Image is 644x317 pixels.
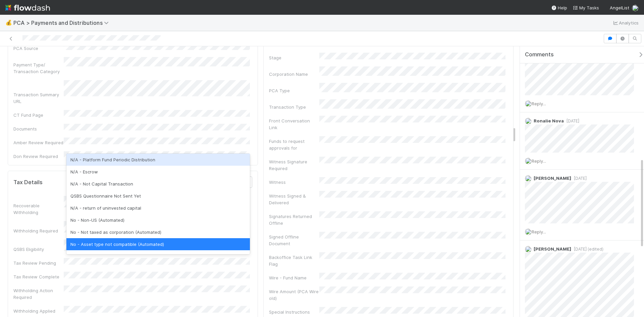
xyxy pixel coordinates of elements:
[66,190,250,202] div: QSBS Questionnaire Not Sent Yet
[632,5,639,11] img: avatar_e41e7ae5-e7d9-4d8d-9f56-31b0d7a2f4fd.png
[525,228,532,235] img: avatar_e41e7ae5-e7d9-4d8d-9f56-31b0d7a2f4fd.png
[13,202,64,216] div: Recoverable Withholding
[269,274,319,281] div: Wire - Fund Name
[269,117,319,131] div: Front Conversation Link
[525,100,532,107] img: avatar_e41e7ae5-e7d9-4d8d-9f56-31b0d7a2f4fd.png
[13,153,64,160] div: Don Review Required
[532,229,546,234] span: Reply...
[525,246,532,253] img: avatar_a2d05fec-0a57-4266-8476-74cda3464b0e.png
[269,179,319,186] div: Witness
[66,226,250,238] div: No - Not taxed as corporation (Automated)
[571,247,603,252] span: [DATE] (edited)
[612,19,639,27] a: Analytics
[13,227,64,234] div: Withholding Required
[13,246,64,253] div: QSBS Eligibility
[269,213,319,226] div: Signatures Returned Offline
[269,71,319,77] div: Corporation Name
[13,260,64,266] div: Tax Review Pending
[573,5,599,10] span: My Tasks
[13,179,43,186] h5: Tax Details
[534,246,571,252] span: [PERSON_NAME]
[66,214,250,226] div: No - Non-US (Automated)
[66,154,250,166] div: N/A - Platform Fund Periodic Distribution
[525,175,532,182] img: avatar_a2d05fec-0a57-4266-8476-74cda3464b0e.png
[525,51,554,58] span: Comments
[532,101,546,106] span: Reply...
[269,309,319,315] div: Special Instructions
[66,202,250,214] div: N/A - return of uninvested capital
[269,158,319,172] div: Witness Signature Required
[269,254,319,267] div: Backoffice Task Link Flag
[564,118,579,123] span: [DATE]
[525,118,532,124] img: avatar_0d9988fd-9a15-4cc7-ad96-88feab9e0fa9.png
[269,104,319,110] div: Transaction Type
[66,178,250,190] div: N/A - Not Capital Transaction
[269,54,319,61] div: Stage
[13,61,64,75] div: Payment Type/ Transaction Category
[269,233,319,247] div: Signed Offline Document
[610,5,629,10] span: AngelList
[13,125,64,132] div: Documents
[532,158,546,164] span: Reply...
[66,238,250,250] div: No - Asset type not compatible (Automated)
[571,176,587,181] span: [DATE]
[13,308,64,314] div: Withholding Applied
[269,288,319,302] div: Wire Amount (PCA Wire old)
[13,287,64,301] div: Withholding Action Required
[5,2,50,13] img: logo-inverted-e16ddd16eac7371096b0.svg
[13,45,64,52] div: PCA Source
[534,118,564,123] span: Ronalie Nova
[13,273,64,280] div: Tax Review Complete
[534,175,571,181] span: [PERSON_NAME]
[269,138,319,151] div: Funds to request approvals for
[269,193,319,206] div: Witness Signed & Delivered
[13,112,64,118] div: CT Fund Page
[5,20,12,25] span: 💰
[269,87,319,94] div: PCA Type
[66,166,250,178] div: N/A - Escrow
[13,91,64,105] div: Transaction Summary URL
[13,19,112,26] span: PCA > Payments and Distributions
[66,250,250,262] div: No - Investment held <6 months (Automated)
[525,158,532,164] img: avatar_e41e7ae5-e7d9-4d8d-9f56-31b0d7a2f4fd.png
[551,4,567,11] div: Help
[573,4,599,11] a: My Tasks
[13,139,64,146] div: Amber Review Required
